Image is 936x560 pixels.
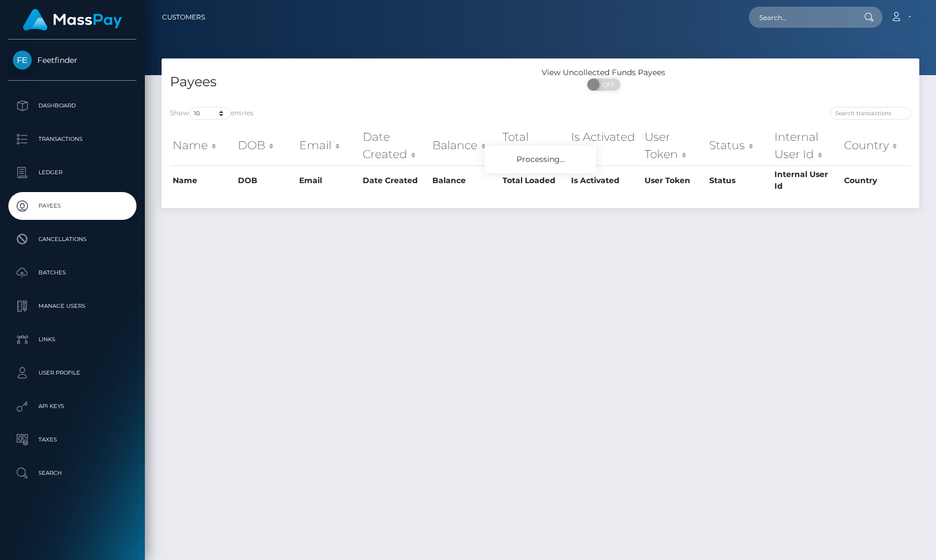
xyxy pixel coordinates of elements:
p: Cancellations [13,231,132,248]
p: Manage Users [13,298,132,315]
a: Cancellations [8,225,136,253]
span: OFF [593,78,621,91]
a: Ledger [8,159,136,186]
img: MassPay Logo [23,9,122,31]
p: Transactions [13,131,132,148]
p: Payees [13,198,132,214]
p: User Profile [13,365,132,381]
a: Transactions [8,125,136,153]
p: Batches [13,264,132,281]
a: Dashboard [8,92,136,120]
p: Search [13,465,132,482]
th: Is Activated [568,126,642,165]
span: Feetfinder [8,55,136,65]
th: Status [706,126,772,165]
p: Taxes [13,431,132,448]
th: Total Loaded [500,165,568,195]
th: User Token [642,126,706,165]
th: Country [841,126,911,165]
select: Showentries [189,107,231,120]
th: Country [841,165,911,195]
input: Search transactions [830,107,911,120]
th: User Token [642,165,706,195]
th: Name [170,126,235,165]
p: Ledger [13,164,132,181]
a: API Keys [8,392,136,420]
h4: Payees [170,72,532,92]
th: Balance [430,165,500,195]
th: Name [170,165,235,195]
th: DOB [235,126,296,165]
th: Status [706,165,772,195]
th: Internal User Id [772,165,841,195]
p: Dashboard [13,97,132,114]
a: Payees [8,192,136,220]
a: Customers [162,6,205,29]
a: Taxes [8,426,136,454]
th: Internal User Id [772,126,841,165]
th: Email [296,165,360,195]
a: User Profile [8,359,136,387]
p: API Keys [13,398,132,415]
p: Links [13,331,132,348]
th: Total Loaded [500,126,568,165]
th: Email [296,126,360,165]
th: Date Created [360,126,430,165]
a: Manage Users [8,292,136,320]
a: Search [8,459,136,487]
a: Batches [8,259,136,287]
label: Show entries [170,107,253,120]
input: Search... [749,7,854,28]
a: Links [8,326,136,353]
th: DOB [235,165,296,195]
th: Is Activated [568,165,642,195]
th: Date Created [360,165,430,195]
th: Balance [430,126,500,165]
img: Feetfinder [13,51,32,70]
div: View Uncollected Funds Payees [540,67,667,78]
div: Processing... [485,146,596,173]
